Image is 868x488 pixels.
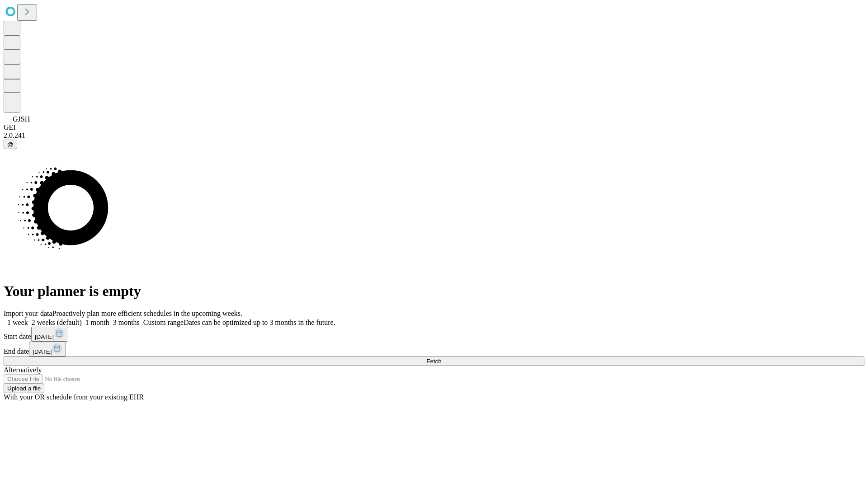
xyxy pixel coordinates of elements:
span: GJSH [13,115,30,123]
span: With your OR schedule from your existing EHR [4,393,144,401]
span: Import your data [4,310,52,317]
span: [DATE] [33,348,52,355]
span: @ [7,141,14,148]
button: Upload a file [4,384,44,393]
button: @ [4,140,17,149]
span: 3 months [113,319,140,326]
div: End date [4,342,864,357]
span: Custom range [143,319,184,326]
div: Start date [4,327,864,342]
h1: Your planner is empty [4,283,864,300]
div: 2.0.241 [4,131,864,140]
span: Dates can be optimized up to 3 months in the future. [184,319,335,326]
span: Alternatively [4,366,42,374]
span: [DATE] [35,333,54,340]
span: 2 weeks (default) [32,319,82,326]
span: 1 month [85,319,109,326]
button: [DATE] [29,342,66,357]
button: [DATE] [31,327,68,342]
button: Fetch [4,357,864,366]
div: GEI [4,123,864,131]
span: 1 week [7,319,28,326]
span: Fetch [426,358,441,365]
span: Proactively plan more efficient schedules in the upcoming weeks. [52,310,242,317]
